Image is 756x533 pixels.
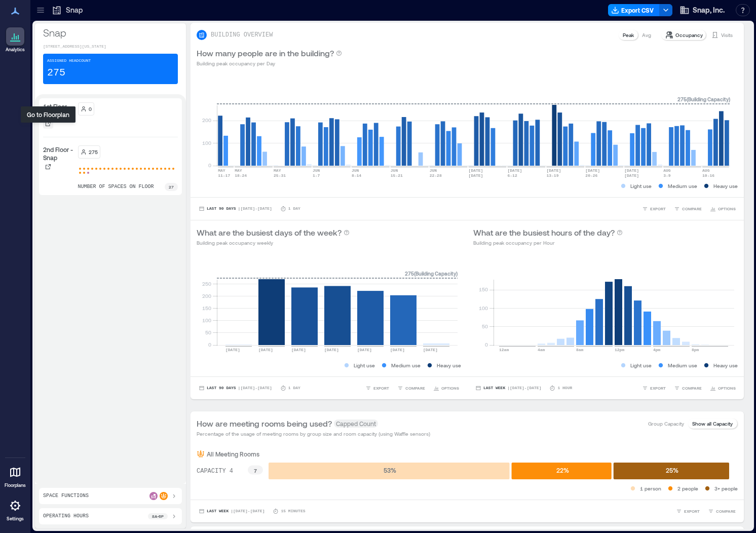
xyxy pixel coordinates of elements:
[469,173,483,178] text: [DATE]
[674,506,702,516] button: EXPORT
[585,168,600,173] text: [DATE]
[405,385,425,391] span: COMPARE
[43,492,89,500] p: Space Functions
[708,383,738,393] button: OPTIONS
[66,5,83,15] p: Snap
[640,204,668,214] button: EXPORT
[395,383,427,393] button: COMPARE
[288,385,300,391] p: 1 Day
[431,383,461,393] button: OPTIONS
[546,168,561,173] text: [DATE]
[313,173,320,178] text: 1-7
[666,467,678,474] text: 25 %
[630,361,652,369] p: Light use
[508,168,522,173] text: [DATE]
[479,286,488,292] tspan: 150
[363,383,391,393] button: EXPORT
[202,305,211,311] tspan: 150
[718,385,736,391] span: OPTIONS
[473,239,623,247] p: Building peak occupancy per Hour
[3,493,27,525] a: Settings
[207,450,259,458] p: All Meeting Rooms
[706,506,738,516] button: COMPARE
[682,206,702,212] span: COMPARE
[208,341,211,348] tspan: 0
[473,383,543,393] button: Last Week |[DATE]-[DATE]
[615,348,624,352] text: 12pm
[197,506,267,516] button: Last Week |[DATE]-[DATE]
[202,140,211,146] tspan: 100
[693,5,725,15] span: Snap, Inc.
[672,204,704,214] button: COMPARE
[650,206,666,212] span: EXPORT
[7,516,24,522] p: Settings
[668,182,697,190] p: Medium use
[650,385,666,391] span: EXPORT
[391,173,403,178] text: 15-21
[508,173,517,178] text: 6-12
[218,168,225,173] text: MAY
[43,512,89,520] p: Operating Hours
[202,293,211,299] tspan: 200
[608,4,660,16] button: Export CSV
[288,206,300,212] p: 1 Day
[281,508,305,514] p: 15 minutes
[653,348,661,352] text: 4pm
[682,385,702,391] span: COMPARE
[623,31,634,39] p: Peak
[469,168,483,173] text: [DATE]
[197,383,274,393] button: Last 90 Days |[DATE]-[DATE]
[352,173,361,178] text: 8-14
[258,348,273,352] text: [DATE]
[624,173,639,178] text: [DATE]
[274,173,286,178] text: 25-31
[197,47,334,59] p: How many people are in the building?
[672,383,704,393] button: COMPARE
[479,305,488,311] tspan: 100
[43,145,74,162] p: 2nd Floor - Snap
[313,168,320,173] text: JUN
[47,66,65,80] p: 275
[430,168,437,173] text: JUN
[197,239,350,247] p: Building peak occupancy weekly
[391,168,398,173] text: JUN
[624,168,639,173] text: [DATE]
[718,206,736,212] span: OPTIONS
[675,31,703,39] p: Occupancy
[721,31,733,39] p: Visits
[202,281,211,287] tspan: 250
[225,348,240,352] text: [DATE]
[556,467,569,474] text: 22 %
[197,59,342,67] p: Building peak occupancy per Day
[546,173,558,178] text: 13-19
[211,31,273,39] p: BUILDING OVERVIEW
[197,430,430,438] p: Percentage of the usage of meeting rooms by group size and room capacity (using Waffle sensors)
[648,420,684,428] p: Group Capacity
[585,173,597,178] text: 20-26
[557,385,572,391] p: 1 Hour
[152,513,164,519] p: 8a - 6p
[324,348,339,352] text: [DATE]
[499,348,509,352] text: 12am
[208,162,211,168] tspan: 0
[89,105,92,113] p: 0
[676,2,728,18] button: Snap, Inc.
[713,361,738,369] p: Heavy use
[684,508,700,514] span: EXPORT
[89,148,98,156] p: 275
[437,361,461,369] p: Heavy use
[391,361,421,369] p: Medium use
[702,168,710,173] text: AUG
[714,484,738,492] p: 3+ people
[43,102,74,119] p: 1st Floor - Snap
[43,25,178,40] p: Snap
[708,204,738,214] button: OPTIONS
[78,183,154,191] p: number of spaces on floor
[692,420,733,428] p: Show all Capacity
[197,417,332,430] p: How are meeting rooms being used?
[357,348,372,352] text: [DATE]
[197,226,342,239] p: What are the busiest days of the week?
[202,317,211,323] tspan: 100
[441,385,459,391] span: OPTIONS
[218,173,230,178] text: 11-17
